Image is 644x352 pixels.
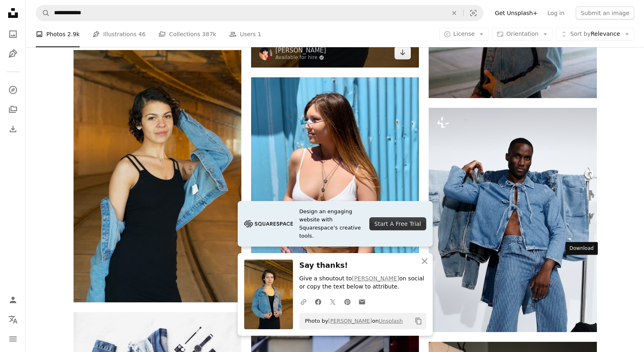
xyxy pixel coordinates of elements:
span: Photo by on [301,315,403,328]
form: Find visuals sitewide [36,5,484,21]
h3: Say thanks! [299,260,426,271]
img: Go to Yichen Wang's profile [259,47,272,60]
span: Orientation [506,31,538,37]
span: License [453,31,475,37]
button: Orientation [492,28,553,41]
button: Menu [5,331,21,347]
p: Give a shoutout to on social or copy the text below to attribute. [299,275,426,291]
span: 46 [139,30,146,39]
a: Share on Twitter [325,293,340,310]
a: [PERSON_NAME] [328,318,372,324]
a: Collections [5,101,21,118]
a: a woman in a white tank top and blue jeans [251,186,419,193]
img: A man standing in front of a rack of clothes [429,108,596,332]
a: Explore [5,82,21,98]
button: Sort byRelevance [556,28,634,41]
a: Share on Facebook [311,293,325,310]
a: Illustrations 46 [93,21,145,47]
a: Collections 387k [158,21,216,47]
a: Log in / Sign up [5,292,21,308]
button: Clear [445,5,463,21]
a: Share over email [355,293,369,310]
button: Copy to clipboard [412,314,425,328]
a: Available for hire [275,55,326,61]
a: [PERSON_NAME] [352,275,399,282]
a: Home — Unsplash [5,5,21,23]
a: [PERSON_NAME] [275,46,326,55]
span: 387k [202,30,216,39]
span: Relevance [570,30,620,38]
span: Design an engaging website with Squarespace’s creative tools. [299,208,363,240]
img: file-1705255347840-230a6ab5bca9image [244,218,293,230]
a: Share on Pinterest [340,293,355,310]
img: a woman in a white tank top and blue jeans [251,77,419,302]
button: Search Unsplash [36,5,50,21]
a: Design an engaging website with Squarespace’s creative tools.Start A Free Trial [238,201,433,247]
div: Download [566,242,598,255]
button: Submit an image [576,7,634,20]
button: License [439,28,489,41]
a: Illustrations [5,46,21,62]
div: Start A Free Trial [369,217,426,230]
button: Language [5,311,21,328]
a: Photos [5,26,21,42]
span: Sort by [570,31,590,37]
a: a woman in a black dress and jean jacket [74,173,241,180]
a: Download History [5,121,21,137]
a: Download [395,46,411,59]
a: Unsplash [379,318,403,324]
button: Visual search [464,5,483,21]
a: Users 1 [229,21,261,47]
img: a woman in a black dress and jean jacket [74,50,241,302]
a: A man standing in front of a rack of clothes [429,216,596,223]
a: Get Unsplash+ [490,7,542,20]
a: Log in [542,7,569,20]
span: 1 [258,30,261,39]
